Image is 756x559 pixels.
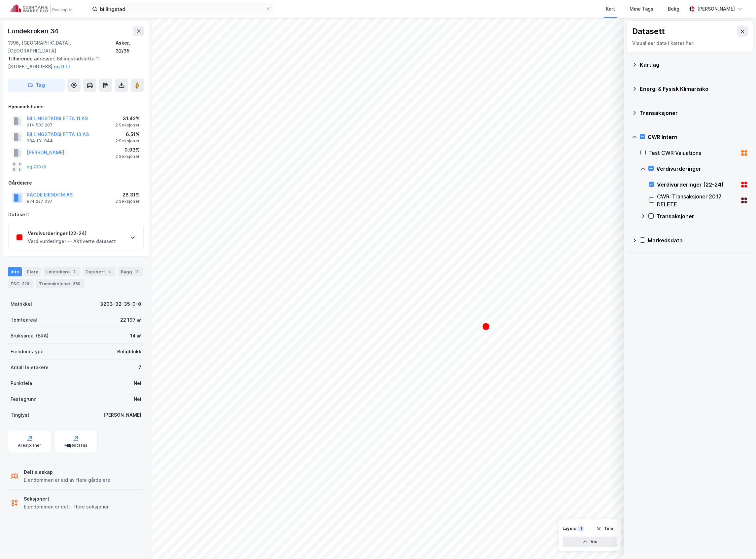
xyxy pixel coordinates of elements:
div: CWR: Transaksjoner 2017 DELETE [657,192,738,208]
div: 6.51% [116,130,140,138]
div: Kontrollprogram for chat [723,527,756,559]
div: Billingstadsletta 11, [STREET_ADDRESS] [8,55,139,71]
div: 974 227 037 [27,199,52,204]
div: 984 131 844 [27,138,53,144]
div: 2 Seksjoner [116,138,140,144]
div: 3203-32-35-0-0 [100,300,141,308]
iframe: Chat Widget [723,527,756,559]
div: Verdivurderinger [656,165,748,173]
div: 2 Seksjoner [116,122,140,128]
div: [PERSON_NAME] [697,5,735,13]
div: ESG [8,279,33,288]
div: Transaksjoner [656,212,748,220]
div: 0.93% [116,146,140,154]
div: Matrikkel [11,300,32,308]
div: 31.42% [116,115,140,122]
div: Verdivurderinger (22-24) [657,181,738,189]
div: 1 [578,525,584,532]
div: Nei [134,395,141,403]
div: 14 ㎡ [130,332,141,340]
div: 2 Seksjoner [116,154,140,159]
div: Tomteareal [11,316,37,324]
div: Visualiser data i kartet her. [632,39,748,47]
div: Datasett [83,267,116,276]
div: 7 [71,268,78,275]
div: Festegrunn [11,395,36,403]
div: Layers [563,526,576,531]
div: Verdivurderinger — Aktiverte datasett [28,237,116,245]
div: Eiendomstype [11,348,44,356]
div: Eiere [24,267,41,276]
div: 2 Seksjoner [116,199,140,204]
div: Bygg [118,267,143,276]
div: Transaksjoner [640,109,748,117]
div: Datasett [8,211,144,219]
div: Bolig [668,5,679,13]
div: Leietakere [44,267,80,276]
div: Kart [606,5,615,13]
div: Nei [134,379,141,387]
div: Markedsdata [648,236,748,244]
div: Gårdeiere [8,179,144,187]
div: Delt eieskap [24,468,110,476]
div: Mine Tags [630,5,653,13]
div: Eiendommen er eid av flere gårdeiere [24,476,110,484]
img: cushman-wakefield-realkapital-logo.202ea83816669bd177139c58696a8fa1.svg [11,4,73,14]
button: Vis [563,537,617,547]
button: Tøm [592,523,617,534]
span: Tilhørende adresser: [8,56,57,61]
div: Map marker [482,323,490,331]
div: Transaksjoner [36,279,85,288]
div: 22 197 ㎡ [120,316,141,324]
div: 7 [138,364,141,371]
div: 1396, [GEOGRAPHIC_DATA], [GEOGRAPHIC_DATA] [8,39,116,55]
div: Asker, 32/35 [116,39,144,55]
div: 11 [133,268,140,275]
div: Boligblokk [117,348,141,356]
input: Søk på adresse, matrikkel, gårdeiere, leietakere eller personer [97,4,266,14]
div: Info [8,267,22,276]
button: Tag [8,79,65,92]
div: Datasett [632,26,665,37]
div: Seksjonert [24,495,109,503]
div: CWR Intern [648,133,748,141]
div: Test CWR Valuations [648,149,738,157]
div: 550 [72,280,82,287]
div: Lundekroken 34 [8,26,60,36]
div: Tinglyst [11,411,29,419]
div: Kartlag [640,61,748,69]
div: Miljøstatus [64,443,87,448]
div: 914 533 287 [27,122,52,128]
div: Verdivurderinger (22-24) [28,229,116,237]
div: [PERSON_NAME] [103,411,141,419]
div: Antall leietakere [11,364,49,371]
div: Eiendommen er delt i flere seksjoner [24,503,109,511]
div: Energi & Fysisk Klimarisiko [640,85,748,93]
div: 4 [106,268,113,275]
div: 226 [21,280,31,287]
div: Punktleie [11,379,32,387]
div: 28.31% [116,191,140,199]
div: Bruksareal (BRA) [11,332,49,340]
div: Arealplaner [18,443,41,448]
div: Hjemmelshaver [8,103,144,111]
